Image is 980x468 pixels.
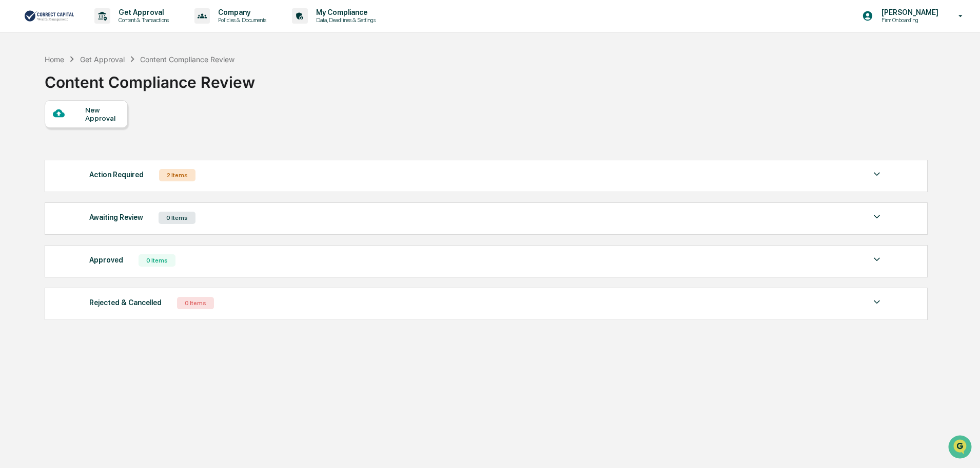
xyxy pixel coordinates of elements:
div: New Approval [85,106,120,122]
p: Company [210,8,271,16]
p: Data, Deadlines & Settings [308,16,381,24]
div: 🔎 [10,150,18,158]
p: [PERSON_NAME] [873,8,944,16]
span: Preclearance [21,129,66,140]
div: Home [45,55,64,64]
p: How can we help? [10,22,187,38]
span: Data Lookup [21,149,65,159]
p: Get Approval [110,8,174,16]
div: 🖐️ [10,130,18,139]
span: Pylon [102,174,124,182]
p: My Compliance [308,8,381,16]
div: 0 Items [159,212,195,224]
p: Policies & Documents [210,16,271,24]
div: 2 Items [159,169,195,181]
div: Approved [89,253,123,267]
div: 🗄️ [74,130,83,139]
a: 🔎Data Lookup [6,145,69,163]
a: 🖐️Preclearance [6,125,70,144]
div: We're available if you need us! [35,89,130,97]
div: Start new chat [35,79,168,89]
img: caret [871,211,883,223]
img: caret [871,296,883,308]
div: Action Required [89,168,144,181]
div: 0 Items [139,254,175,267]
div: Rejected & Cancelled [89,296,162,309]
img: logo [25,9,74,23]
p: Content & Transactions [110,16,174,24]
div: Get Approval [80,55,125,64]
a: 🗄️Attestations [70,125,131,144]
p: Firm Onboarding [873,16,944,24]
div: Awaiting Review [89,211,143,224]
div: Content Compliance Review [45,65,255,91]
iframe: Open customer support [947,434,975,462]
div: 0 Items [177,297,214,309]
a: Powered byPylon [72,174,124,182]
button: Start new chat [174,82,187,94]
img: caret [871,253,883,266]
div: Content Compliance Review [140,55,234,64]
img: 1746055101610-c473b297-6a78-478c-a979-82029cc54cd1 [10,79,29,97]
span: Attestations [85,129,127,140]
img: caret [871,168,883,180]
